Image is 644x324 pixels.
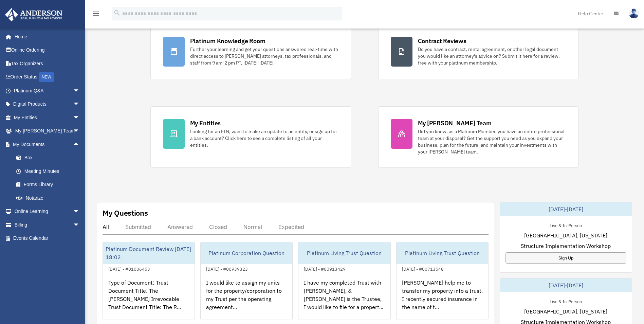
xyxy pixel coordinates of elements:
[418,119,492,127] div: My [PERSON_NAME] Team
[524,307,607,316] span: [GEOGRAPHIC_DATA], [US_STATE]
[5,124,90,138] a: My [PERSON_NAME] Teamarrow_drop_down
[201,242,292,264] div: Platinum Corporation Question
[397,242,488,264] div: Platinum Living Trust Question
[209,223,227,230] div: Closed
[418,46,566,66] div: Do you have a contract, rental agreement, or other legal document you would like an attorney's ad...
[125,223,151,230] div: Submitted
[378,106,579,168] a: My [PERSON_NAME] Team Did you know, as a Platinum Member, you have an entire professional team at...
[418,128,566,155] div: Did you know, as a Platinum Member, you have an entire professional team at your disposal? Get th...
[73,111,87,125] span: arrow_drop_down
[39,72,54,82] div: NEW
[92,12,100,18] a: menu
[73,84,87,98] span: arrow_drop_down
[521,242,611,250] span: Structure Implementation Workshop
[73,138,87,151] span: arrow_drop_up
[73,218,87,232] span: arrow_drop_down
[5,205,90,218] a: Online Learningarrow_drop_down
[201,265,253,272] div: [DATE] - #00939323
[5,30,87,43] a: Home
[150,106,351,168] a: My Entities Looking for an EIN, want to make an update to an entity, or sign up for a bank accoun...
[103,242,195,320] a: Platinum Document Review [DATE] 18:02[DATE] - #01006453Type of Document: Trust Document Title: Th...
[5,84,90,97] a: Platinum Q&Aarrow_drop_down
[200,242,293,320] a: Platinum Corporation Question[DATE] - #00939323I would like to assign my units for the property/c...
[10,191,90,205] a: Notarize
[243,223,262,230] div: Normal
[298,265,351,272] div: [DATE] - #00913429
[500,278,632,292] div: [DATE]-[DATE]
[544,221,587,229] div: Live & In-Person
[298,242,390,264] div: Platinum Living Trust Question
[505,252,626,264] a: Sign Up
[5,218,90,232] a: Billingarrow_drop_down
[10,178,90,192] a: Forms Library
[396,242,489,320] a: Platinum Living Trust Question[DATE] - #00713548[PERSON_NAME] help me to transfer my property int...
[544,298,587,305] div: Live & In-Person
[418,37,466,45] div: Contract Reviews
[397,265,449,272] div: [DATE] - #00713548
[5,70,90,84] a: Order StatusNEW
[73,205,87,219] span: arrow_drop_down
[92,10,100,18] i: menu
[190,128,338,148] div: Looking for an EIN, want to make an update to an entity, or sign up for a bank account? Click her...
[5,43,90,57] a: Online Ordering
[73,124,87,138] span: arrow_drop_down
[629,8,639,18] img: User Pic
[103,223,109,230] div: All
[73,97,87,111] span: arrow_drop_down
[5,232,90,245] a: Events Calendar
[278,223,304,230] div: Expedited
[5,111,90,124] a: My Entitiesarrow_drop_down
[113,9,121,17] i: search
[103,208,148,218] div: My Questions
[500,202,632,216] div: [DATE]-[DATE]
[190,37,265,45] div: Platinum Knowledge Room
[524,231,607,239] span: [GEOGRAPHIC_DATA], [US_STATE]
[190,119,221,127] div: My Entities
[3,8,65,21] img: Anderson Advisors Platinum Portal
[190,46,338,66] div: Further your learning and get your questions answered real-time with direct access to [PERSON_NAM...
[5,97,90,111] a: Digital Productsarrow_drop_down
[10,164,90,178] a: Meeting Minutes
[378,24,579,79] a: Contract Reviews Do you have a contract, rental agreement, or other legal document you would like...
[167,223,193,230] div: Answered
[298,242,390,320] a: Platinum Living Trust Question[DATE] - #00913429I have my completed Trust with [PERSON_NAME], & [...
[5,138,90,151] a: My Documentsarrow_drop_up
[103,242,195,264] div: Platinum Document Review [DATE] 18:02
[150,24,351,79] a: Platinum Knowledge Room Further your learning and get your questions answered real-time with dire...
[10,151,90,165] a: Box
[5,57,90,70] a: Tax Organizers
[103,265,155,272] div: [DATE] - #01006453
